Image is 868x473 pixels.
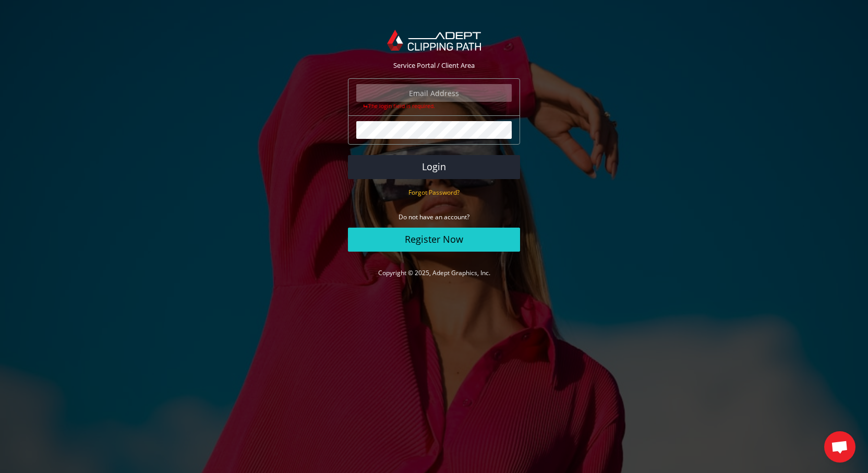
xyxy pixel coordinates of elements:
img: Adept Graphics [387,30,480,51]
a: Register Now [348,228,520,252]
input: Email Address [356,84,512,102]
div: Open chat [824,431,855,463]
a: Copyright © 2025, Adept Graphics, Inc. [378,268,490,277]
button: Login [348,155,520,179]
small: Forgot Password? [408,188,460,197]
span: Service Portal / Client Area [393,61,475,70]
a: Forgot Password? [408,187,460,197]
small: Do not have an account? [399,212,469,221]
div: The login field is required. [356,102,512,110]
